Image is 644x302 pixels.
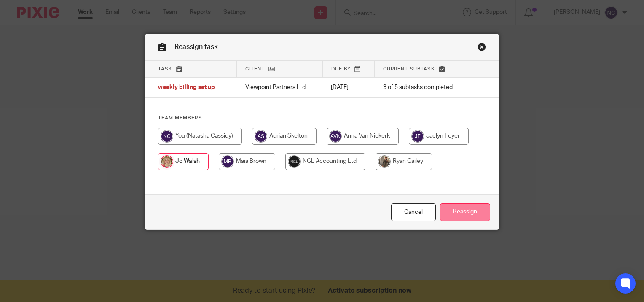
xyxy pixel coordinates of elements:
[331,67,351,71] span: Due by
[158,67,172,71] span: Task
[383,67,435,71] span: Current subtask
[478,43,486,54] a: Close this dialog window
[158,85,215,91] span: weekly billing set up
[174,43,218,50] span: Reassign task
[331,83,366,92] p: [DATE]
[440,203,490,221] input: Reassign
[375,78,471,98] td: 3 of 5 subtasks completed
[158,115,486,121] h4: Team members
[391,203,436,221] a: Close this dialog window
[245,67,265,71] span: Client
[245,83,314,92] p: Viewpoint Partners Ltd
